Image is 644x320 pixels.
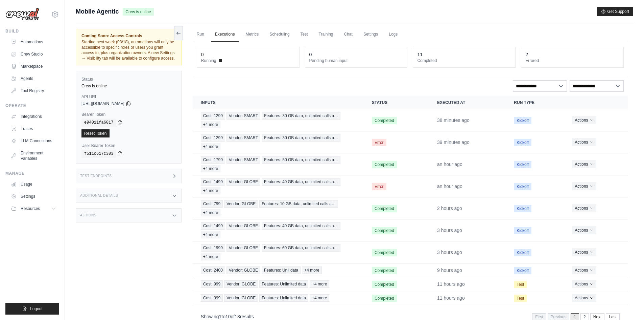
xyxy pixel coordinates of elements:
[193,27,208,42] a: Run
[437,268,462,273] time: August 13, 2025 at 11:48 SGT
[385,27,402,42] a: Logs
[81,33,176,39] span: Coming Soon: Access Controls
[514,295,527,302] span: Test
[437,281,465,287] time: August 13, 2025 at 10:07 SGT
[123,8,153,16] span: Crew is online
[226,178,260,186] span: Vendor: GLOBE
[437,228,462,233] time: August 13, 2025 at 17:57 SGT
[372,205,397,212] span: Completed
[315,27,337,42] a: Training
[21,206,40,211] span: Resources
[437,162,462,167] time: August 13, 2025 at 20:10 SGT
[262,244,340,252] span: Features: 60 GB data, unlimited calls a…
[310,280,329,288] span: +4 more
[437,250,462,255] time: August 13, 2025 at 17:55 SGT
[76,7,119,16] span: Mobile Agentic
[437,140,470,145] time: August 13, 2025 at 20:17 SGT
[201,253,220,260] span: +4 more
[309,51,312,58] div: 0
[201,112,356,128] a: View execution details for Cost
[81,94,176,100] label: API URL
[372,249,397,256] span: Completed
[417,58,511,63] dt: Completed
[201,294,223,302] span: Cost: 999
[514,161,531,168] span: Kickoff
[81,129,110,137] a: Reset Token
[81,101,124,106] span: [URL][DOMAIN_NAME]
[201,222,225,230] span: Cost: 1499
[226,156,260,164] span: Vendor: SMART
[262,222,340,230] span: Features: 40 GB data, unlimited calls a…
[224,280,258,288] span: Vendor: GLOBE
[201,244,225,252] span: Cost: 1999
[372,139,386,146] span: Error
[201,209,220,216] span: +4 more
[265,27,293,42] a: Scheduling
[514,117,531,124] span: Kickoff
[259,200,338,208] span: Features: 10 GB data, unlimited calls a…
[8,73,59,84] a: Agents
[80,174,112,178] h3: Test Endpoints
[372,227,397,234] span: Completed
[226,134,260,142] span: Vendor: SMART
[5,303,59,315] button: Logout
[211,27,239,42] a: Executions
[372,161,397,168] span: Completed
[201,134,356,150] a: View execution details for Cost
[80,213,96,217] h3: Actions
[226,244,260,252] span: Vendor: GLOBE
[201,165,220,172] span: +4 more
[201,222,356,238] a: View execution details for Cost
[340,27,357,42] a: Chat
[262,112,340,120] span: Features: 30 GB data, unlimited calls a…
[506,96,564,109] th: Run Type
[242,27,263,42] a: Metrics
[8,37,59,47] a: Automations
[201,244,356,260] a: View execution details for Cost
[226,222,260,230] span: Vendor: GLOBE
[219,314,222,319] span: 1
[224,294,258,302] span: Vendor: GLOBE
[372,183,386,190] span: Error
[525,51,528,58] div: 2
[81,83,176,89] div: Crew is online
[262,156,340,164] span: Features: 50 GB data, unlimited calls a…
[81,40,175,61] span: Starting next week (08/18), automations will only be accessible to specific roles or users you gr...
[437,206,462,211] time: August 13, 2025 at 18:28 SGT
[201,178,356,194] a: View execution details for Cost
[296,27,312,42] a: Test
[372,267,397,274] span: Completed
[81,112,176,117] label: Bearer Token
[226,112,260,120] span: Vendor: SMART
[235,314,240,319] span: 13
[572,248,596,256] button: Actions for execution
[262,178,340,186] span: Features: 40 GB data, unlimited calls a…
[81,150,116,158] code: f511c617c303
[514,227,531,234] span: Kickoff
[8,191,59,202] a: Settings
[201,58,216,63] span: Running
[572,226,596,234] button: Actions for execution
[81,143,176,148] label: User Bearer Token
[514,139,531,146] span: Kickoff
[225,314,231,319] span: 10
[80,194,118,198] h3: Additional Details
[525,58,619,63] dt: Errored
[310,294,329,302] span: +4 more
[437,184,462,189] time: August 13, 2025 at 19:43 SGT
[437,118,470,123] time: August 13, 2025 at 20:19 SGT
[226,266,260,274] span: Vendor: GLOBE
[201,156,356,172] a: View execution details for Cost
[372,295,397,302] span: Completed
[8,61,59,72] a: Marketplace
[572,266,596,274] button: Actions for execution
[201,112,225,120] span: Cost: 1299
[359,27,382,42] a: Settings
[5,28,59,34] div: Build
[437,295,465,301] time: August 13, 2025 at 10:03 SGT
[364,96,429,109] th: Status
[417,51,423,58] div: 11
[8,85,59,96] a: Tool Registry
[201,280,356,288] a: View execution details for Cost
[572,280,596,288] button: Actions for execution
